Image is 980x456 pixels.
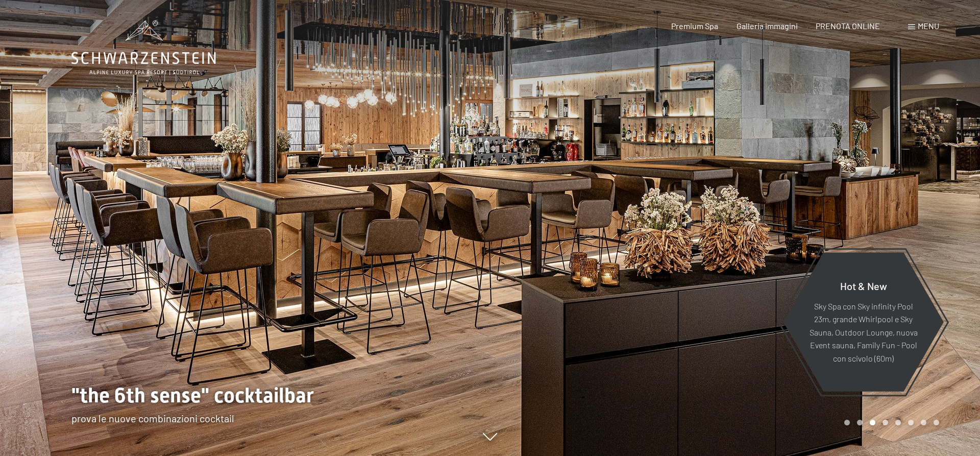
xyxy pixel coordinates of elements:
[921,420,926,425] div: Carousel Page 7
[782,252,944,392] a: Hot & New Sky Spa con Sky infinity Pool 23m, grande Whirlpool e Sky Sauna, Outdoor Lounge, nuova ...
[816,21,880,31] a: PRENOTA ONLINE
[908,420,914,425] div: Carousel Page 6
[841,420,939,425] div: Carousel Pagination
[808,299,919,365] p: Sky Spa con Sky infinity Pool 23m, grande Whirlpool e Sky Sauna, Outdoor Lounge, nuova Event saun...
[844,420,850,425] div: Carousel Page 1
[895,420,901,425] div: Carousel Page 5
[857,420,863,425] div: Carousel Page 2
[737,21,798,31] a: Galleria immagini
[883,420,888,425] div: Carousel Page 4
[840,279,887,292] span: Hot & New
[934,420,939,425] div: Carousel Page 8
[870,420,875,425] div: Carousel Page 3 (Current Slide)
[918,21,939,31] span: Menu
[671,21,718,31] a: Premium Spa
